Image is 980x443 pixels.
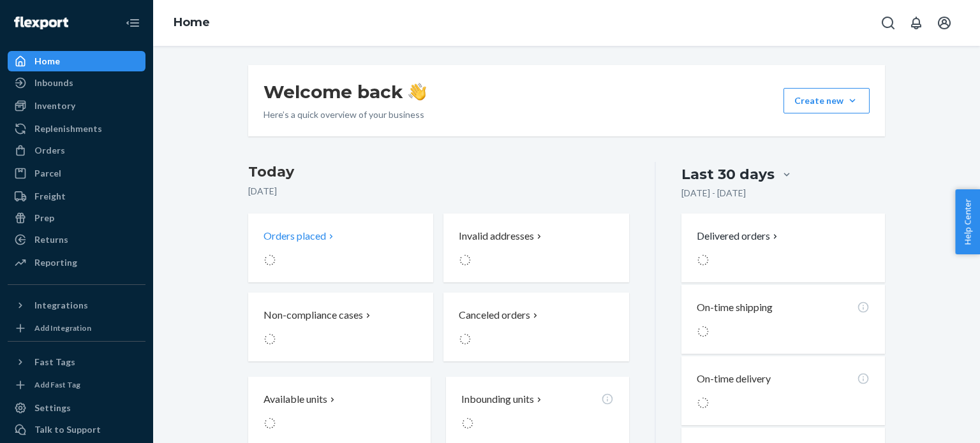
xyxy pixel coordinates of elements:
button: Help Center [955,189,980,254]
a: Inventory [8,96,145,116]
p: [DATE] [248,185,629,198]
div: Fast Tags [34,356,75,368]
button: Non-compliance cases [248,293,433,361]
a: Inbounds [8,73,145,93]
ol: breadcrumbs [163,4,220,41]
a: Reporting [8,252,145,273]
div: Talk to Support [34,423,101,436]
button: Open account menu [932,10,957,36]
a: Add Fast Tag [8,377,145,393]
button: Open notifications [903,10,929,36]
button: Open Search Box [875,10,901,36]
div: Reporting [34,256,77,269]
button: Integrations [8,295,145,316]
a: Freight [8,186,145,207]
button: Fast Tags [8,352,145,372]
h1: Welcome back [264,80,426,103]
div: Inventory [34,99,75,112]
button: Canceled orders [443,293,628,361]
a: Returns [8,229,145,250]
div: Add Integration [34,323,91,333]
div: Last 30 days [681,164,775,184]
a: Parcel [8,163,145,184]
p: On-time delivery [697,372,771,386]
div: Add Fast Tag [34,379,80,390]
div: Orders [34,144,65,157]
p: Canceled orders [459,308,530,323]
a: Prep [8,208,145,228]
button: Invalid addresses [443,214,628,282]
button: Create new [783,88,870,113]
p: On-time shipping [697,300,773,315]
div: Freight [34,190,66,203]
a: Orders [8,140,145,161]
a: Home [174,15,210,29]
img: Flexport logo [14,17,68,29]
p: Available units [264,392,327,407]
button: Delivered orders [697,229,780,243]
p: Invalid addresses [459,229,534,243]
div: Settings [34,402,71,414]
button: Orders placed [248,214,433,282]
div: Inbounds [34,76,73,89]
h3: Today [248,162,629,182]
p: Orders placed [264,229,326,243]
div: Parcel [34,167,61,180]
a: Add Integration [8,321,145,336]
div: Home [34,55,60,68]
p: Here’s a quick overview of your business [264,108,426,121]
div: Replenishments [34,122,102,135]
div: Returns [34,233,68,246]
img: hand-wave emoji [408,83,426,101]
div: Prep [34,212,54,224]
a: Talk to Support [8,419,145,440]
p: Non-compliance cases [264,308,363,323]
p: [DATE] - [DATE] [681,187,746,200]
a: Settings [8,398,145,418]
button: Close Navigation [120,10,145,36]
div: Integrations [34,299,88,312]
p: Inbounding units [461,392,534,407]
a: Home [8,51,145,71]
a: Replenishments [8,119,145,139]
